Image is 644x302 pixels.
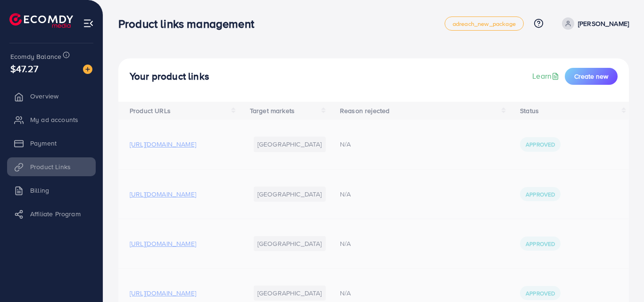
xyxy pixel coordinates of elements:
a: Learn [532,71,561,82]
img: image [83,65,92,74]
a: [PERSON_NAME] [558,17,629,30]
h3: Product links management [118,17,262,31]
img: menu [83,18,94,29]
span: $47.27 [10,62,38,75]
h4: Your product links [130,71,209,82]
button: Create new [565,68,618,85]
span: Ecomdy Balance [10,52,61,61]
img: logo [9,13,73,28]
a: adreach_new_package [445,16,524,31]
p: [PERSON_NAME] [578,18,629,29]
span: Create new [574,72,608,81]
span: adreach_new_package [453,21,516,27]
